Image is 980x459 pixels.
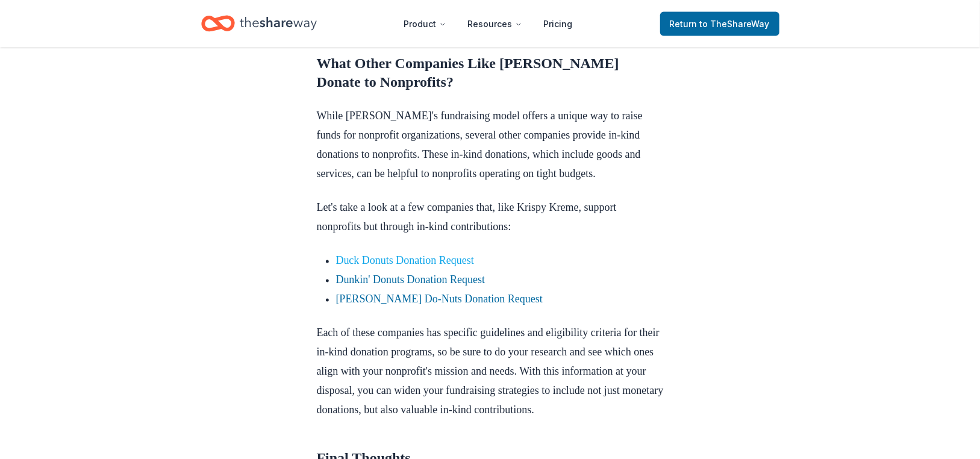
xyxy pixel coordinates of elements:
[670,17,770,31] span: Return
[660,12,779,36] a: Returnto TheShareWay
[317,54,664,92] h2: What Other Companies Like [PERSON_NAME] Donate to Nonprofits?
[395,10,582,38] nav: Main
[458,12,532,36] button: Resources
[336,293,543,305] a: [PERSON_NAME] Do-Nuts Donation Request
[336,255,474,267] a: Duck Donuts Donation Request
[700,19,770,29] span: to TheShareWay
[395,12,456,36] button: Product
[336,274,485,286] a: Dunkin' Donuts Donation Request
[317,107,664,184] p: While [PERSON_NAME]'s fundraising model offers a unique way to raise funds for nonprofit organiza...
[534,12,582,36] a: Pricing
[317,323,664,420] p: Each of these companies has specific guidelines and eligibility criteria for their in-kind donati...
[317,198,664,237] p: Let's take a look at a few companies that, like Krispy Kreme, support nonprofits but through in-k...
[201,10,317,38] a: Home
